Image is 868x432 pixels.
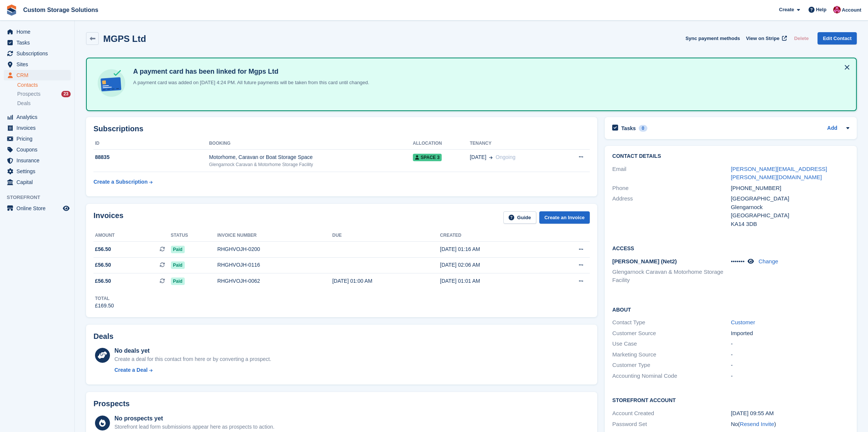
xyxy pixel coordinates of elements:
div: KA14 3DB [731,220,849,229]
h2: Tasks [621,125,636,132]
th: Status [171,230,217,242]
h2: Access [612,244,849,252]
div: RHGHVOJH-0116 [217,261,332,269]
a: Customer [731,319,755,325]
a: menu [4,48,71,59]
a: Edit Contact [818,32,857,45]
li: Glengarnock Caravan & Motorhome Storage Facility [612,268,731,285]
th: Booking [209,138,413,150]
a: menu [4,203,71,214]
div: Marketing Source [612,350,731,359]
h2: Storefront Account [612,396,849,404]
div: Create a Deal [114,366,148,374]
div: £169.50 [95,302,114,310]
div: [DATE] 01:16 AM [440,245,548,253]
a: menu [4,155,71,166]
span: Paid [171,278,185,285]
a: Guide [503,211,536,224]
span: Analytics [16,112,61,122]
a: Preview store [62,204,71,213]
span: [PERSON_NAME] (Net2) [612,258,677,264]
span: View on Stripe [746,35,779,42]
span: Pricing [16,134,61,144]
h2: MGPS Ltd [103,34,146,44]
span: Tasks [16,37,61,48]
h2: Deals [93,332,113,341]
h2: Prospects [93,399,130,408]
div: Account Created [612,409,731,418]
div: Accounting Nominal Code [612,372,731,380]
div: Create a Subscription [93,178,148,186]
span: Settings [16,166,61,177]
img: Jack Alexander [833,6,841,13]
div: Storefront lead form submissions appear here as prospects to action. [114,423,274,431]
a: menu [4,27,71,37]
a: menu [4,166,71,177]
h2: Subscriptions [93,125,590,133]
a: menu [4,59,71,70]
button: Delete [791,32,812,45]
div: Imported [731,329,849,338]
div: [DATE] 09:55 AM [731,409,849,418]
div: Use Case [612,340,731,348]
span: ••••••• [731,258,745,264]
a: menu [4,70,71,80]
span: £56.50 [95,277,111,285]
div: 88835 [93,153,209,161]
h2: Invoices [93,211,123,224]
span: Home [16,27,61,37]
div: Phone [612,184,731,193]
div: - [731,350,849,359]
th: Invoice number [217,230,332,242]
div: No prospects yet [114,414,274,423]
div: - [731,372,849,380]
h2: About [612,306,849,313]
span: Insurance [16,155,61,166]
div: Customer Source [612,329,731,338]
p: A payment card was added on [DATE] 4:24 PM. All future payments will be taken from this card unti... [130,79,369,86]
div: - [731,340,849,348]
div: [DATE] 01:01 AM [440,277,548,285]
span: Storefront [7,194,74,201]
th: Due [332,230,440,242]
div: Password Set [612,420,731,429]
span: Paid [171,246,185,253]
th: Created [440,230,548,242]
div: Total [95,295,114,302]
a: Deals [17,99,71,107]
a: Create a Subscription [93,175,153,189]
a: View on Stripe [743,32,788,45]
a: menu [4,123,71,133]
div: 23 [61,91,71,97]
th: Allocation [413,138,470,150]
span: Space 3 [413,154,442,161]
span: Sites [16,59,61,70]
div: Glengarnock Caravan & Motorhome Storage Facility [209,161,413,168]
a: Prospects 23 [17,90,71,98]
div: RHGHVOJH-0200 [217,245,332,253]
span: Online Store [16,203,61,214]
div: Customer Type [612,361,731,370]
span: CRM [16,70,61,80]
span: Capital [16,177,61,187]
div: Create a deal for this contact from here or by converting a prospect. [114,355,271,363]
th: ID [93,138,209,150]
a: Custom Storage Solutions [20,4,101,16]
div: [GEOGRAPHIC_DATA] [731,211,849,220]
a: menu [4,177,71,187]
div: [DATE] 02:06 AM [440,261,548,269]
span: Create [779,6,794,13]
span: £56.50 [95,261,111,269]
div: 0 [639,125,647,132]
a: Resend Invite [740,421,774,427]
span: Account [842,6,861,14]
div: No deals yet [114,346,271,355]
a: menu [4,134,71,144]
span: Prospects [17,91,40,98]
span: Paid [171,261,185,269]
a: Create a Deal [114,366,271,374]
h4: A payment card has been linked for Mgps Ltd [130,67,369,76]
div: Motorhome, Caravan or Boat Storage Space [209,153,413,161]
th: Amount [93,230,171,242]
th: Tenancy [470,138,559,150]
